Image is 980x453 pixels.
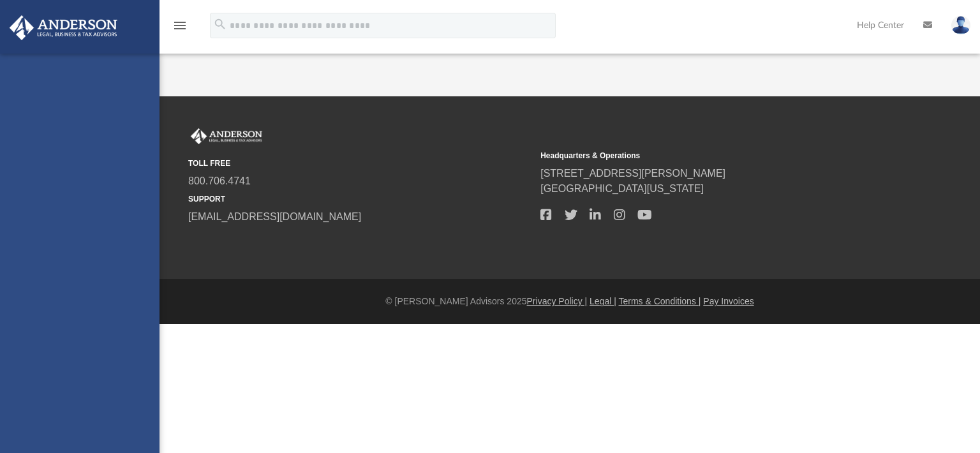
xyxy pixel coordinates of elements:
a: Privacy Policy | [527,296,588,306]
a: [GEOGRAPHIC_DATA][US_STATE] [540,183,704,194]
a: [EMAIL_ADDRESS][DOMAIN_NAME] [188,211,361,222]
div: © [PERSON_NAME] Advisors 2025 [160,295,980,308]
small: Headquarters & Operations [540,150,884,161]
img: Anderson Advisors Platinum Portal [188,128,265,145]
a: 800.706.4741 [188,175,251,186]
a: menu [172,24,188,33]
img: User Pic [951,16,970,34]
i: search [213,17,227,31]
i: menu [172,18,188,33]
a: [STREET_ADDRESS][PERSON_NAME] [540,168,725,179]
small: TOLL FREE [188,158,531,169]
a: Pay Invoices [703,296,754,306]
small: SUPPORT [188,193,531,205]
img: Anderson Advisors Platinum Portal [6,15,121,40]
a: Legal | [590,296,616,306]
a: Terms & Conditions | [619,296,701,306]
